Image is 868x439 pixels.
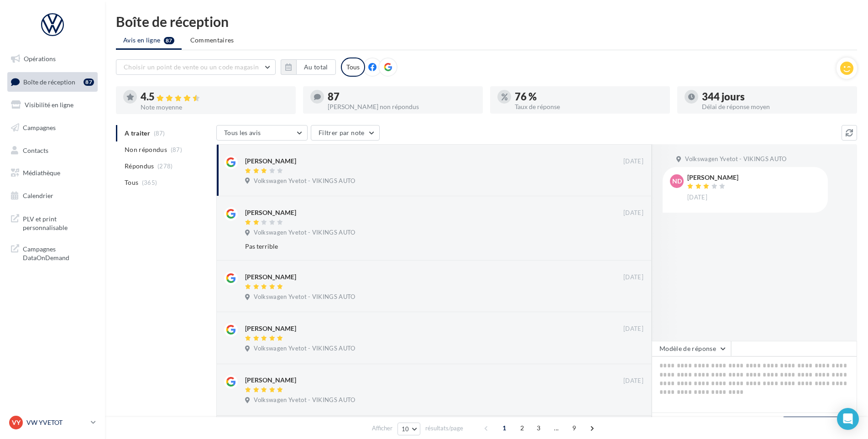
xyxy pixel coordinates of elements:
[623,325,643,333] span: [DATE]
[216,125,308,141] button: Tous les avis
[254,345,355,353] span: Volkswagen Yvetot - VIKINGS AUTO
[141,104,288,110] div: Note moyenne
[281,59,336,75] button: Au total
[245,242,584,251] div: Pas terrible
[402,425,409,433] span: 10
[124,63,259,71] span: Choisir un point de vente ou un code magasin
[190,36,234,45] span: Commentaires
[837,408,859,430] div: Open Intercom Messenger
[497,421,512,435] span: 1
[672,177,682,186] span: ND
[685,155,786,163] span: Volkswagen Yvetot - VIKINGS AUTO
[5,239,99,266] a: Campagnes DataOnDemand
[171,146,182,153] span: (87)
[311,125,380,141] button: Filtrer par note
[5,141,99,160] a: Contacts
[26,418,87,427] p: VW YVETOT
[254,229,355,237] span: Volkswagen Yvetot - VIKINGS AUTO
[245,157,296,166] div: [PERSON_NAME]
[125,178,138,187] span: Tous
[23,78,75,85] span: Boîte de réception
[372,424,392,433] span: Afficher
[116,59,276,75] button: Choisir un point de vente ou un code magasin
[5,163,99,183] a: Médiathèque
[25,101,73,109] span: Visibilité en ligne
[515,104,663,110] div: Taux de réponse
[687,193,707,202] span: [DATE]
[141,92,288,102] div: 4.5
[328,92,476,102] div: 87
[397,423,421,435] button: 10
[425,424,463,433] span: résultats/page
[623,209,643,217] span: [DATE]
[5,209,99,236] a: PLV et print personnalisable
[125,162,154,171] span: Répondus
[623,157,643,166] span: [DATE]
[24,55,56,63] span: Opérations
[125,145,167,154] span: Non répondus
[245,208,296,217] div: [PERSON_NAME]
[567,421,581,435] span: 9
[245,376,296,385] div: [PERSON_NAME]
[687,174,738,181] div: [PERSON_NAME]
[116,15,857,28] div: Boîte de réception
[341,57,365,77] div: Tous
[245,324,296,333] div: [PERSON_NAME]
[702,92,850,102] div: 344 jours
[84,78,94,86] div: 87
[157,162,173,170] span: (278)
[23,124,56,131] span: Campagnes
[23,192,53,199] span: Calendrier
[5,118,99,137] a: Campagnes
[254,177,355,185] span: Volkswagen Yvetot - VIKINGS AUTO
[702,104,850,110] div: Délai de réponse moyen
[12,418,21,427] span: VY
[224,129,261,136] span: Tous les avis
[328,104,476,110] div: [PERSON_NAME] non répondus
[515,421,529,435] span: 2
[245,272,296,282] div: [PERSON_NAME]
[142,179,157,186] span: (365)
[549,421,564,435] span: ...
[23,213,94,232] span: PLV et print personnalisable
[23,243,94,262] span: Campagnes DataOnDemand
[254,396,355,404] span: Volkswagen Yvetot - VIKINGS AUTO
[296,59,336,75] button: Au total
[23,146,48,154] span: Contacts
[515,92,663,102] div: 76 %
[7,414,98,431] a: VY VW YVETOT
[531,421,546,435] span: 3
[623,377,643,385] span: [DATE]
[254,293,355,301] span: Volkswagen Yvetot - VIKINGS AUTO
[5,186,99,205] a: Calendrier
[623,273,643,282] span: [DATE]
[5,95,99,115] a: Visibilité en ligne
[23,169,60,177] span: Médiathèque
[5,49,99,68] a: Opérations
[5,72,99,92] a: Boîte de réception87
[652,341,731,356] button: Modèle de réponse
